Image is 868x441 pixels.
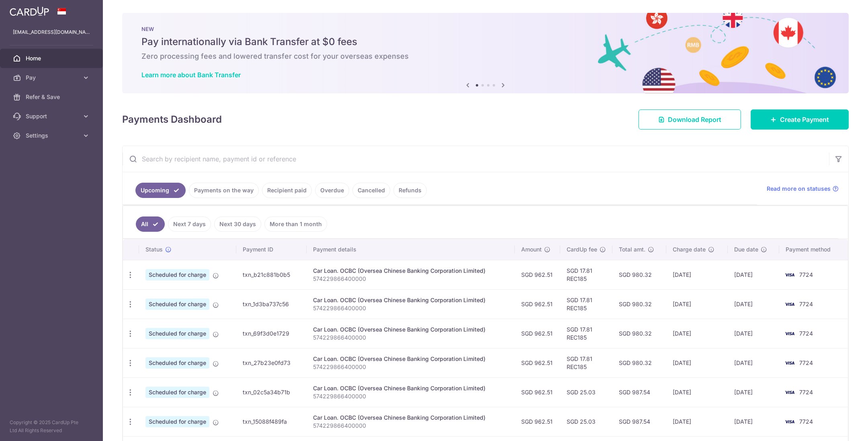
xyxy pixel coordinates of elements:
span: Status [145,245,163,253]
a: Next 7 days [168,216,211,232]
td: SGD 962.51 [515,260,560,289]
span: Charge date [673,245,706,253]
p: [EMAIL_ADDRESS][DOMAIN_NAME] [13,28,90,36]
span: 7724 [799,301,813,307]
span: Scheduled for charge [145,299,209,310]
a: Upcoming [135,183,186,198]
td: txn_02c5a34b71b [236,377,307,407]
span: Scheduled for charge [145,357,209,369]
span: Refer & Save [26,93,79,101]
th: Payment ID [236,239,307,260]
h4: Payments Dashboard [122,112,222,127]
p: 574229866400000 [313,275,508,283]
a: Next 30 days [214,216,261,232]
td: txn_15088f489fa [236,407,307,436]
span: 7724 [799,271,813,278]
span: 7724 [799,330,813,337]
td: SGD 962.51 [515,377,560,407]
p: 574229866400000 [313,392,508,400]
a: Cancelled [352,183,390,198]
td: SGD 962.51 [515,348,560,377]
a: Refunds [393,183,427,198]
td: txn_27b23e0fd73 [236,348,307,377]
th: Payment method [779,239,848,260]
td: SGD 987.54 [612,407,667,436]
td: SGD 17.81 REC185 [560,319,612,348]
td: [DATE] [666,319,728,348]
td: SGD 987.54 [612,377,667,407]
a: Create Payment [751,109,849,130]
p: 574229866400000 [313,334,508,342]
span: Pay [26,74,79,82]
a: Recipient paid [262,183,312,198]
span: Amount [521,245,542,253]
td: SGD 980.32 [612,348,667,377]
a: Learn more about Bank Transfer [141,71,241,79]
td: [DATE] [728,377,779,407]
img: CardUp [10,6,49,16]
span: Support [26,112,79,120]
span: Scheduled for charge [145,328,209,339]
img: Bank Card [782,417,798,427]
a: More than 1 month [264,216,327,232]
h5: Pay internationally via Bank Transfer at $0 fees [141,35,829,48]
td: txn_69f3d0e1729 [236,319,307,348]
td: SGD 17.81 REC185 [560,348,612,377]
th: Payment details [307,239,515,260]
span: Total amt. [619,245,645,253]
div: Car Loan. OCBC (Oversea Chinese Banking Corporation Limited) [313,267,508,275]
a: Download Report [639,109,741,130]
p: 574229866400000 [313,422,508,430]
td: SGD 980.32 [612,260,667,289]
td: SGD 962.51 [515,319,560,348]
td: [DATE] [728,260,779,289]
span: Scheduled for charge [145,269,209,280]
p: NEW [141,26,829,32]
img: Bank Card [782,329,798,338]
td: SGD 962.51 [515,407,560,436]
span: Download Report [668,115,721,124]
td: [DATE] [666,289,728,319]
td: [DATE] [728,407,779,436]
td: [DATE] [666,260,728,289]
td: SGD 25.03 [560,407,612,436]
div: Car Loan. OCBC (Oversea Chinese Banking Corporation Limited) [313,384,508,392]
td: SGD 962.51 [515,289,560,319]
span: Due date [734,245,758,253]
div: Car Loan. OCBC (Oversea Chinese Banking Corporation Limited) [313,326,508,334]
a: Overdue [315,183,349,198]
p: 574229866400000 [313,363,508,371]
td: [DATE] [728,289,779,319]
td: SGD 980.32 [612,319,667,348]
img: Bank Card [782,299,798,309]
h6: Zero processing fees and lowered transfer cost for your overseas expenses [141,52,829,61]
img: Bank Card [782,270,798,280]
a: Payments on the way [189,183,259,198]
span: Read more on statuses [767,185,831,193]
a: All [136,216,165,232]
span: 7724 [799,389,813,396]
span: Scheduled for charge [145,387,209,398]
td: [DATE] [728,348,779,377]
td: SGD 980.32 [612,289,667,319]
span: CardUp fee [567,245,597,253]
td: [DATE] [666,407,728,436]
p: 574229866400000 [313,304,508,312]
span: 7724 [799,359,813,366]
td: [DATE] [728,319,779,348]
div: Car Loan. OCBC (Oversea Chinese Banking Corporation Limited) [313,296,508,304]
img: Bank Card [782,387,798,397]
div: Car Loan. OCBC (Oversea Chinese Banking Corporation Limited) [313,355,508,363]
input: Search by recipient name, payment id or reference [123,146,829,172]
img: Bank transfer banner [122,13,849,93]
img: Bank Card [782,358,798,368]
td: txn_b21c881b0b5 [236,260,307,289]
td: [DATE] [666,348,728,377]
td: SGD 17.81 REC185 [560,289,612,319]
td: txn_1d3ba737c56 [236,289,307,319]
span: 7724 [799,418,813,425]
td: SGD 25.03 [560,377,612,407]
td: SGD 17.81 REC185 [560,260,612,289]
a: Read more on statuses [767,185,839,193]
div: Car Loan. OCBC (Oversea Chinese Banking Corporation Limited) [313,414,508,422]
